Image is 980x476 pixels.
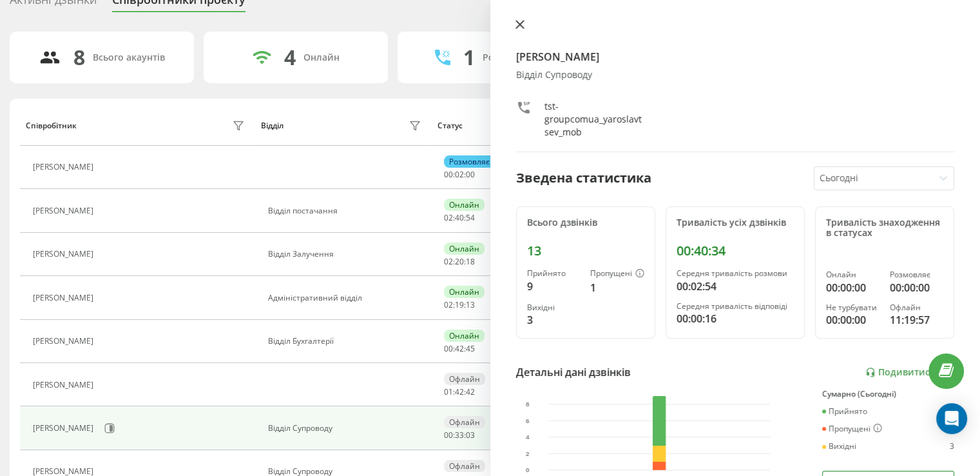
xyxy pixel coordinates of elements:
[466,430,475,441] span: 03
[33,250,97,259] div: [PERSON_NAME]
[590,280,644,295] div: 1
[33,424,97,433] div: [PERSON_NAME]
[268,424,425,433] div: Відділ Супроводу
[466,212,475,223] span: 54
[516,168,651,188] div: Зведена статистика
[73,45,85,70] div: 8
[455,343,464,354] span: 42
[444,155,495,168] div: Розмовляє
[444,386,453,397] span: 01
[463,45,475,70] div: 1
[677,269,794,278] div: Середня тривалість розмови
[677,311,794,326] div: 00:00:16
[455,212,464,223] span: 40
[544,100,645,139] div: tst-groupcomua_yaroslavtsev_mob
[444,257,475,266] div: : :
[826,217,943,239] div: Тривалість знаходження в статусах
[444,213,475,223] div: : :
[516,364,631,380] div: Детальні дані дзвінків
[444,330,485,342] div: Онлайн
[303,52,340,63] div: Онлайн
[822,407,867,416] div: Прийнято
[444,388,475,397] div: : :
[26,121,77,130] div: Співробітник
[444,343,453,354] span: 00
[527,243,644,259] div: 13
[284,45,296,70] div: 4
[677,217,794,228] div: Тривалість усіх дзвінків
[516,49,955,64] h4: [PERSON_NAME]
[455,169,464,180] span: 02
[455,386,464,397] span: 42
[890,280,943,295] div: 00:00:00
[33,293,97,302] div: [PERSON_NAME]
[516,70,955,81] div: Відділ Супроводу
[527,217,644,228] div: Всього дзвінків
[444,301,475,310] div: : :
[33,163,97,172] div: [PERSON_NAME]
[268,250,425,259] div: Відділ Залучення
[950,442,954,451] div: 3
[936,403,967,434] div: Open Intercom Messenger
[677,279,794,294] div: 00:02:54
[890,303,943,312] div: Офлайн
[466,343,475,354] span: 45
[93,52,165,63] div: Всього акаунтів
[444,344,475,353] div: : :
[466,256,475,267] span: 18
[33,381,97,390] div: [PERSON_NAME]
[822,442,856,451] div: Вихідні
[890,270,943,279] div: Розмовляє
[444,416,485,428] div: Офлайн
[677,302,794,311] div: Середня тривалість відповіді
[437,121,463,130] div: Статус
[444,299,453,310] span: 02
[455,430,464,441] span: 33
[527,303,580,312] div: Вихідні
[527,279,580,294] div: 9
[444,243,485,255] div: Онлайн
[466,386,475,397] span: 42
[483,52,545,63] div: Розмовляють
[526,450,530,457] text: 2
[33,337,97,346] div: [PERSON_NAME]
[444,170,475,179] div: : :
[444,199,485,211] div: Онлайн
[590,269,644,279] div: Пропущені
[822,424,882,434] div: Пропущені
[822,390,954,399] div: Сумарно (Сьогодні)
[826,312,879,328] div: 00:00:00
[33,206,97,215] div: [PERSON_NAME]
[527,269,580,278] div: Прийнято
[826,270,879,279] div: Онлайн
[466,299,475,310] span: 13
[268,467,425,476] div: Відділ Супроводу
[268,206,425,215] div: Відділ постачання
[526,417,530,424] text: 6
[444,373,485,385] div: Офлайн
[526,401,530,408] text: 8
[444,286,485,298] div: Онлайн
[677,243,794,259] div: 00:40:34
[33,467,97,476] div: [PERSON_NAME]
[455,299,464,310] span: 19
[865,367,954,378] a: Подивитись звіт
[826,303,879,312] div: Не турбувати
[527,312,580,328] div: 3
[444,431,475,440] div: : :
[268,293,425,302] div: Адміністративний відділ
[466,169,475,180] span: 00
[444,430,453,441] span: 00
[526,433,530,441] text: 4
[261,121,283,130] div: Відділ
[826,280,879,295] div: 00:00:00
[455,256,464,267] span: 20
[444,256,453,267] span: 02
[444,460,485,472] div: Офлайн
[268,337,425,346] div: Відділ Бухгалтерії
[890,312,943,328] div: 11:19:57
[444,169,453,180] span: 00
[526,466,530,473] text: 0
[444,212,453,223] span: 02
